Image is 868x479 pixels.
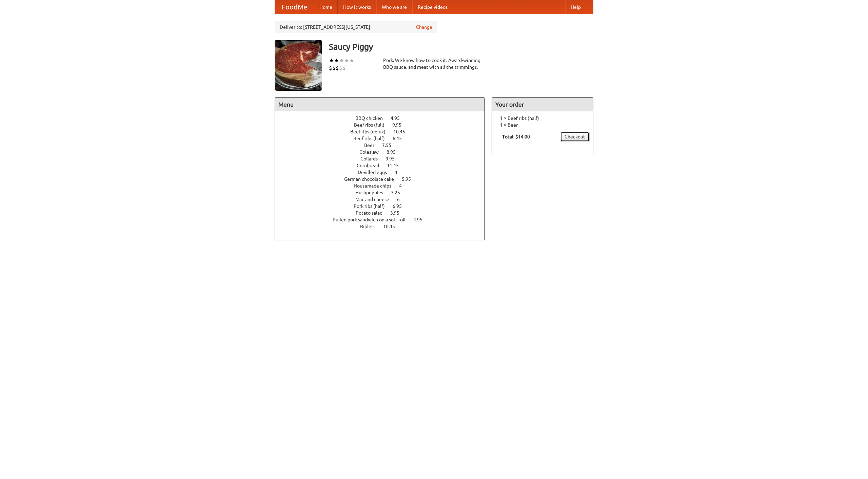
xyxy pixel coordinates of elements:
a: Coleslaw 8.95 [359,149,408,155]
span: Housemade chips [354,183,398,189]
a: Beef ribs (delux) 10.45 [350,129,418,134]
span: Collards [360,156,384,161]
a: Beer 7.55 [364,143,404,148]
span: 3.25 [391,190,407,195]
a: Home [314,0,338,14]
span: Potato salad [356,210,389,216]
span: Beef ribs (full) [354,122,391,128]
span: 4 [395,170,404,175]
span: 7.55 [382,143,398,148]
a: BBQ chicken 4.95 [355,115,412,121]
a: Devilled eggs 4 [358,170,410,175]
li: $ [336,64,339,72]
a: Change [416,24,432,30]
a: Cornbread 11.45 [357,163,411,168]
span: Beef ribs (delux) [350,129,392,134]
li: ★ [334,57,339,64]
li: $ [332,64,336,72]
li: ★ [344,57,349,64]
li: 1 × Beef ribs (half) [495,115,590,122]
span: 8.95 [387,149,402,155]
span: 3.95 [390,210,406,216]
h4: Your order [492,98,593,111]
a: Recipe videos [412,0,453,14]
span: BBQ chicken [355,115,390,121]
span: 4.95 [391,115,407,121]
li: $ [339,64,342,72]
span: 10.45 [393,129,412,134]
span: 6.95 [393,203,409,209]
span: Pork ribs (half) [354,203,392,209]
span: 5.95 [402,176,418,182]
li: $ [342,64,346,72]
span: Mac and cheese [355,197,396,202]
img: angular.jpg [275,40,322,91]
a: Pulled pork sandwich on a soft roll 4.95 [333,217,435,222]
a: German chocolate cake 5.95 [344,176,423,182]
h3: Saucy Piggy [329,40,593,53]
h4: Menu [275,98,485,111]
span: 9.95 [386,156,401,161]
a: Beef ribs (half) 6.45 [353,136,414,141]
a: Mac and cheese 6 [355,197,412,202]
a: Help [565,0,586,14]
span: Pulled pork sandwich on a soft roll [333,217,412,222]
a: Pork ribs (half) 6.95 [354,203,414,209]
span: 11.45 [387,163,406,168]
span: 6.45 [393,136,409,141]
div: Deliver to: [STREET_ADDRESS][US_STATE] [275,21,437,33]
a: Potato salad 3.95 [356,210,412,216]
li: ★ [329,57,334,64]
li: ★ [339,57,344,64]
span: Cornbread [357,163,386,168]
li: $ [329,64,332,72]
a: Who we are [376,0,412,14]
span: 9.95 [392,122,408,128]
span: Beef ribs (half) [353,136,392,141]
span: Hushpuppies [355,190,390,195]
b: Total: $14.00 [502,134,530,139]
a: FoodMe [275,0,314,14]
a: Housemade chips 4 [354,183,414,189]
span: Coleslaw [359,149,386,155]
span: German chocolate cake [344,176,401,182]
a: How it works [338,0,376,14]
a: Beef ribs (full) 9.95 [354,122,414,128]
a: Hushpuppies 3.25 [355,190,413,195]
span: Riblets [360,224,382,229]
a: Checkout [560,132,590,142]
span: Beer [364,143,381,148]
span: 4 [399,183,409,189]
li: 1 × Beer [495,122,590,128]
li: ★ [349,57,354,64]
span: Devilled eggs [358,170,394,175]
a: Collards 9.95 [360,156,407,161]
span: 4.95 [413,217,429,222]
a: Riblets 10.45 [360,224,408,229]
span: 10.45 [383,224,402,229]
div: Pork. We know how to cook it. Award-winning BBQ sauce, and meat with all the trimmings. [383,57,485,70]
span: 6 [397,197,407,202]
